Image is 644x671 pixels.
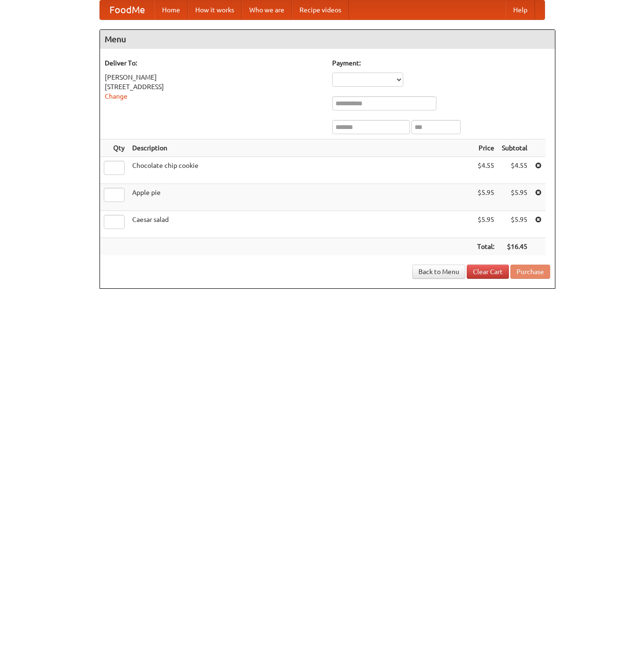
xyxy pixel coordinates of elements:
[510,265,550,279] button: Purchase
[100,30,555,49] h4: Menu
[105,82,323,92] div: [STREET_ADDRESS]
[105,58,323,68] h5: Deliver To:
[105,92,127,100] a: Change
[100,139,128,157] th: Qty
[473,211,498,238] td: $5.95
[105,73,323,82] div: [PERSON_NAME]
[128,211,473,238] td: Caesar salad
[128,184,473,211] td: Apple pie
[506,0,535,19] a: Help
[467,265,509,279] a: Clear Cart
[242,0,292,19] a: Who we are
[100,0,154,19] a: FoodMe
[473,184,498,211] td: $5.95
[292,0,349,19] a: Recipe videos
[498,139,531,157] th: Subtotal
[498,157,531,184] td: $4.55
[332,58,550,68] h5: Payment:
[498,211,531,238] td: $5.95
[473,238,498,256] th: Total:
[412,265,465,279] a: Back to Menu
[154,0,188,19] a: Home
[473,157,498,184] td: $4.55
[498,238,531,256] th: $16.45
[188,0,242,19] a: How it works
[128,157,473,184] td: Chocolate chip cookie
[473,139,498,157] th: Price
[128,139,473,157] th: Description
[498,184,531,211] td: $5.95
